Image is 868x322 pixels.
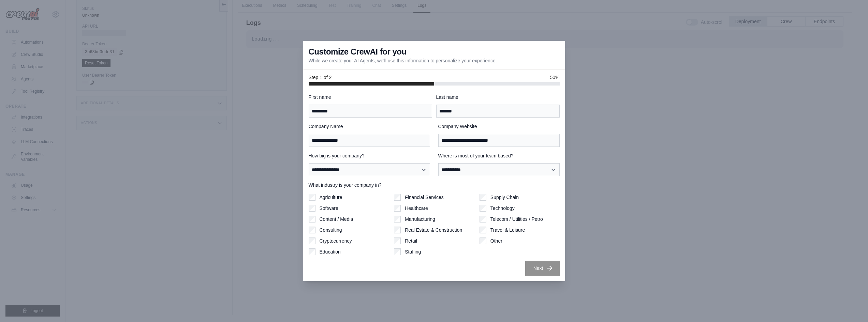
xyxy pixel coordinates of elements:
label: Staffing [405,248,421,255]
label: Company Website [438,123,560,130]
label: Cryptocurrency [320,237,352,244]
h3: Customize CrewAI for you [309,46,407,57]
label: Telecom / Utilities / Petro [490,216,543,223]
label: Real Estate & Construction [405,227,462,233]
iframe: Chat Widget [834,289,868,322]
label: First name [309,94,432,101]
span: 50% [550,74,559,81]
label: Where is most of your team based? [438,152,560,159]
label: Consulting [320,227,342,233]
button: Next [525,261,560,276]
label: Content / Media [320,216,353,223]
label: Last name [436,94,560,101]
label: Agriculture [320,194,342,201]
p: While we create your AI Agents, we'll use this information to personalize your experience. [309,57,497,64]
label: Education [320,248,341,255]
label: Retail [405,237,417,244]
span: Step 1 of 2 [309,74,332,81]
label: How big is your company? [309,152,430,159]
label: Other [490,237,502,244]
label: Manufacturing [405,216,435,223]
label: Healthcare [405,205,428,212]
label: Supply Chain [490,194,519,201]
label: Software [320,205,338,212]
label: Company Name [309,123,430,130]
label: Technology [490,205,515,212]
label: Travel & Leisure [490,227,525,233]
label: What industry is your company in? [309,182,560,188]
label: Financial Services [405,194,444,201]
